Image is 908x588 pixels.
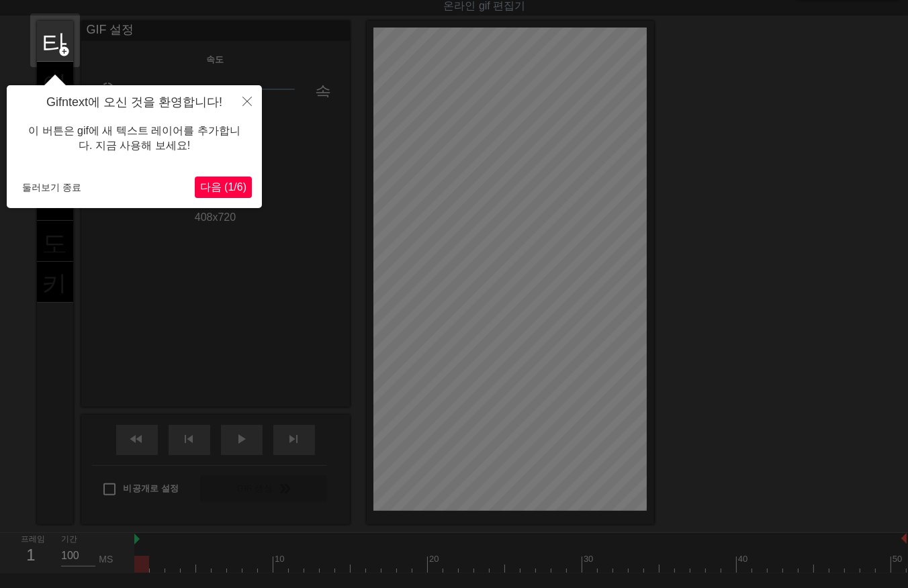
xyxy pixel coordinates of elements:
[17,177,87,197] button: 둘러보기 종료
[17,95,252,110] h4: Gifntext에 오신 것을 환영합니다!
[232,85,262,116] button: 닫다
[195,177,252,198] button: 다음
[17,110,252,167] div: 이 버튼은 gif에 새 텍스트 레이어를 추가합니다. 지금 사용해 보세요!
[200,181,246,193] span: 다음 (1/6)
